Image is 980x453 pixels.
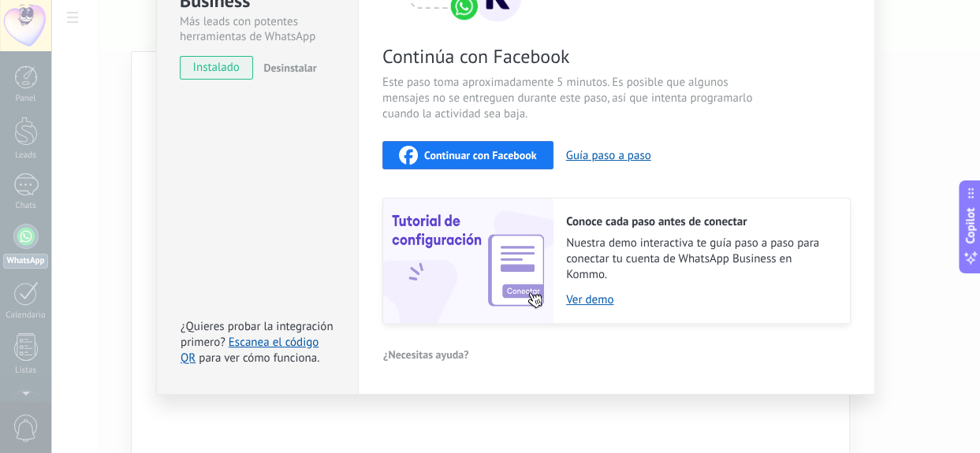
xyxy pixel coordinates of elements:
[383,349,469,360] span: ¿Necesitas ayuda?
[382,343,470,366] button: ¿Necesitas ayuda?
[382,44,758,69] span: Continúa con Facebook
[566,292,834,307] a: Ver demo
[424,150,537,161] span: Continuar con Facebook
[181,56,252,80] span: instalado
[180,14,335,44] div: Más leads con potentes herramientas de WhatsApp
[382,75,758,122] span: Este paso toma aproximadamente 5 minutos. Es posible que algunos mensajes no se entreguen durante...
[181,319,333,350] span: ¿Quieres probar la integración primero?
[566,236,834,283] span: Nuestra demo interactiva te guía paso a paso para conectar tu cuenta de WhatsApp Business en Kommo.
[181,335,319,366] a: Escanea el código QR
[566,214,834,229] h2: Conoce cada paso antes de conectar
[263,61,316,75] span: Desinstalar
[257,56,316,80] button: Desinstalar
[382,141,553,169] button: Continuar con Facebook
[199,351,319,366] span: para ver cómo funciona.
[566,148,651,163] button: Guía paso a paso
[963,207,978,243] span: Copilot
